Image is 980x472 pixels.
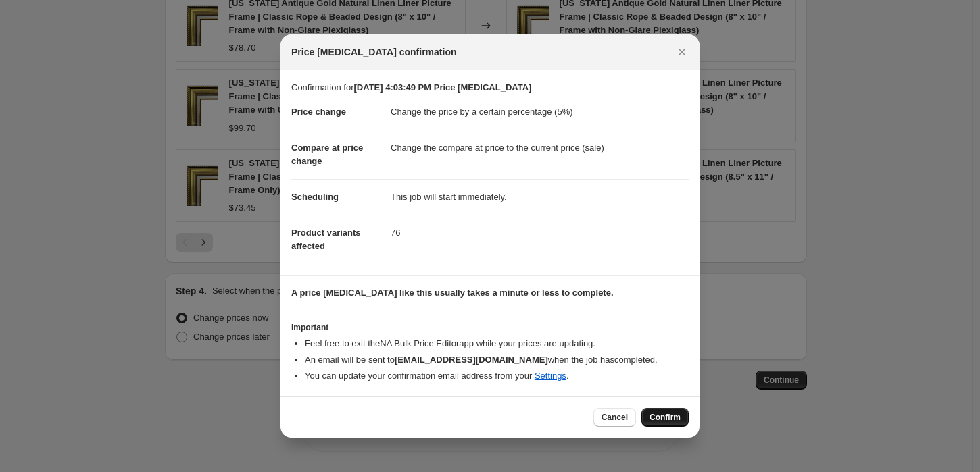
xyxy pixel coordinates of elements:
[291,288,614,298] b: A price [MEDICAL_DATA] like this usually takes a minute or less to complete.
[391,130,689,165] dd: Change the compare at price to the current price (sale)
[291,192,339,202] span: Scheduling
[391,215,689,251] dd: 76
[602,412,628,423] span: Cancel
[291,45,457,59] span: Price [MEDICAL_DATA] confirmation
[291,142,363,166] span: Compare at price change
[305,353,689,367] li: An email will be sent to when the job has completed .
[650,412,681,423] span: Confirm
[291,107,346,117] span: Price change
[535,371,566,381] a: Settings
[353,82,531,93] b: [DATE] 4:03:49 PM Price [MEDICAL_DATA]
[291,322,689,333] h3: Important
[391,95,689,130] dd: Change the price by a certain percentage (5%)
[291,81,689,95] p: Confirmation for
[305,369,689,383] li: You can update your confirmation email address from your .
[641,408,689,427] button: Confirm
[391,179,689,215] dd: This job will start immediately.
[291,228,361,251] span: Product variants affected
[672,43,691,61] button: Close
[395,355,548,365] b: [EMAIL_ADDRESS][DOMAIN_NAME]
[305,337,689,350] li: Feel free to exit the NA Bulk Price Editor app while your prices are updating.
[593,408,636,427] button: Cancel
